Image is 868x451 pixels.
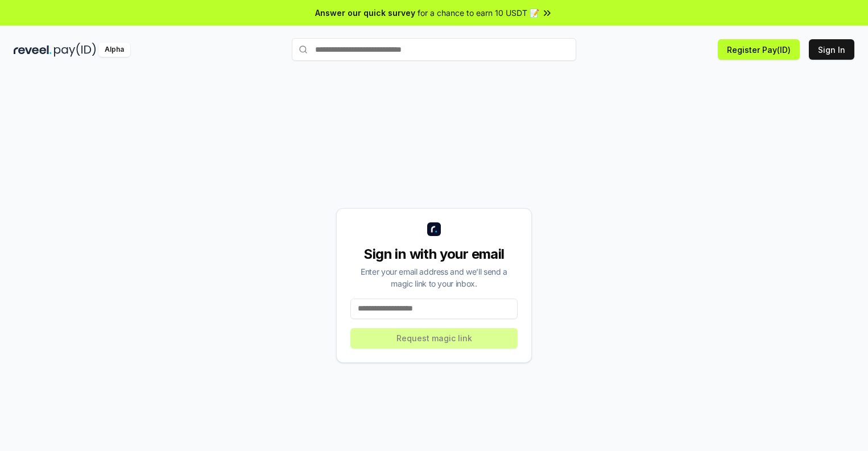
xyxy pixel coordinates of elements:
div: Enter your email address and we’ll send a magic link to your inbox. [350,266,518,289]
img: logo_small [427,222,441,236]
button: Sign In [809,39,854,60]
span: for a chance to earn 10 USDT 📝 [418,7,539,19]
div: Sign in with your email [350,245,518,263]
div: Alpha [98,43,130,57]
img: reveel_dark [14,43,52,57]
span: Answer our quick survey [315,7,415,19]
button: Register Pay(ID) [718,39,800,60]
img: pay_id [54,43,96,57]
